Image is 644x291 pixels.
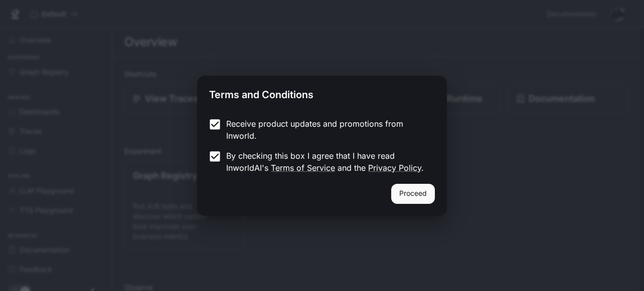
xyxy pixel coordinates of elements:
p: Receive product updates and promotions from Inworld. [226,118,427,142]
h2: Terms and Conditions [197,76,447,110]
p: By checking this box I agree that I have read InworldAI's and the . [226,150,427,174]
a: Privacy Policy [368,163,421,173]
a: Terms of Service [271,163,335,173]
button: Proceed [391,184,435,204]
